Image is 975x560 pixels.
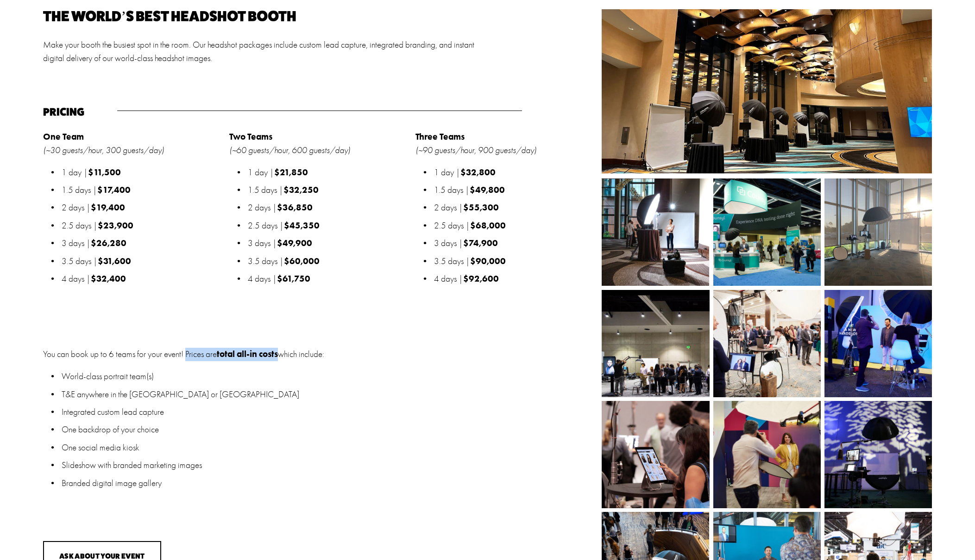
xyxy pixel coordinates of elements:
[602,290,753,397] img: BIO_Backpack.jpg
[43,131,84,142] strong: One Team
[62,237,224,250] p: 3 days |
[62,423,597,437] p: One backdrop of your choice
[776,290,937,397] img: 23-05-18_TDP_BTS_0017.jpg
[62,388,597,401] p: T&E anywhere in the [GEOGRAPHIC_DATA] or [GEOGRAPHIC_DATA]
[248,166,410,179] p: 1 day |
[673,401,837,508] img: 22-06-23_TwoDudesBTS_295.jpg
[91,273,126,284] strong: $32,400
[460,167,496,178] strong: $32,800
[217,349,235,359] strong: total
[248,219,410,233] p: 2.5 days |
[91,238,126,248] strong: $26,280
[248,237,410,250] p: 3 days |
[43,9,485,24] h2: The world’s best headshot booth
[789,178,932,286] img: image0.jpeg
[434,255,597,268] p: 3.5 days |
[62,201,224,215] p: 2 days |
[284,220,320,231] strong: $45,350
[43,106,113,117] h4: Pricing
[98,220,133,231] strong: $23,900
[686,290,848,397] img: 22-11-16_TDP_BTS_021.jpg
[283,185,319,195] strong: $32,250
[434,166,597,179] p: 1 day |
[463,238,498,248] strong: $74,900
[62,255,224,268] p: 3.5 days |
[62,184,224,197] p: 1.5 days |
[43,38,485,65] p: Make your booth the busiest spot in the room. Our headshot packages include custom lead capture, ...
[62,166,224,179] p: 1 day |
[43,145,164,155] em: (~30 guests/hour, 300 guests/day)
[470,185,505,195] strong: $49,800
[415,145,536,155] em: (~90 guests/hour, 900 guests/day)
[97,185,131,195] strong: $17,400
[463,202,499,213] strong: $55,300
[98,256,131,266] strong: $31,600
[470,256,506,266] strong: $90,000
[602,178,709,286] img: Nashville HDC-3.jpg
[685,178,846,286] img: _FP_2412.jpg
[62,370,597,383] p: World-class portrait team(s)
[434,219,597,233] p: 2.5 days |
[463,273,499,284] strong: $92,600
[824,373,932,508] img: 271495247_508108323859408_6411661946869337369_n.jpg
[470,220,506,231] strong: $68,000
[62,272,224,286] p: 4 days |
[581,401,730,508] img: 23-08-21_TDP_BTS_017.jpg
[277,202,313,213] strong: $36,850
[434,184,597,197] p: 1.5 days |
[91,202,125,213] strong: $19,400
[248,184,410,197] p: 1.5 days |
[62,477,597,490] p: Branded digital image gallery
[229,145,350,155] em: (~60 guests/hour, 600 guests/day)
[415,131,465,142] strong: Three Teams
[62,441,597,455] p: One social media kiosk
[248,255,410,268] p: 3.5 days |
[248,272,410,286] p: 4 days |
[284,256,320,266] strong: $60,000
[277,238,312,248] strong: $49,900
[248,201,410,215] p: 2 days |
[88,167,121,178] strong: $11,500
[277,273,310,284] strong: $61,750
[43,348,597,361] p: You can book up to 6 teams for your event! Prices are which include:
[229,131,272,142] strong: Two Teams
[62,219,224,233] p: 2.5 days |
[237,349,278,359] strong: all-in costs
[274,167,308,178] strong: $21,850
[62,459,597,472] p: Slideshow with branded marketing images
[434,201,597,215] p: 2 days |
[434,237,597,250] p: 3 days |
[434,272,597,286] p: 4 days |
[62,406,597,419] p: Integrated custom lead capture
